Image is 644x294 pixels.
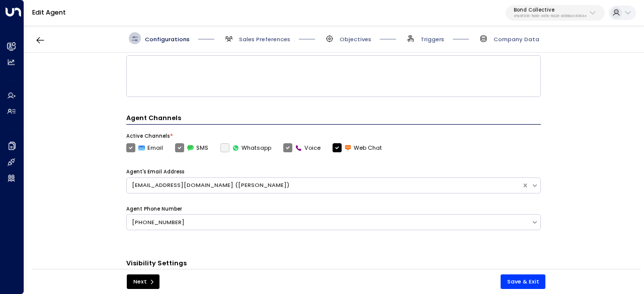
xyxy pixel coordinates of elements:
label: Voice [283,143,320,152]
h4: Agent Channels [126,113,541,125]
p: e5c8f306-7b86-487b-8d28-d066bc04964e [514,14,587,18]
label: Agent Phone Number [126,206,182,213]
button: Bond Collectivee5c8f306-7b86-487b-8d28-d066bc04964e [506,5,605,21]
div: [EMAIL_ADDRESS][DOMAIN_NAME] ([PERSON_NAME]) [132,181,517,189]
label: Agent's Email Address [126,168,184,175]
p: Bond Collective [514,7,587,13]
span: Objectives [340,35,371,43]
div: [PHONE_NUMBER] [132,218,526,227]
span: Triggers [421,35,444,43]
button: Save & Exit [501,274,546,289]
span: Company Data [494,35,539,43]
label: Active Channels [126,133,170,140]
label: Web Chat [333,143,382,152]
div: To activate this channel, please go to the Integrations page [220,143,271,152]
label: Whatsapp [220,143,271,152]
h3: Visibility Settings [126,258,541,270]
span: Sales Preferences [239,35,290,43]
a: Edit Agent [32,8,66,17]
button: Next [127,274,159,289]
label: Email [126,143,163,152]
span: Configurations [145,35,190,43]
label: SMS [175,143,208,152]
